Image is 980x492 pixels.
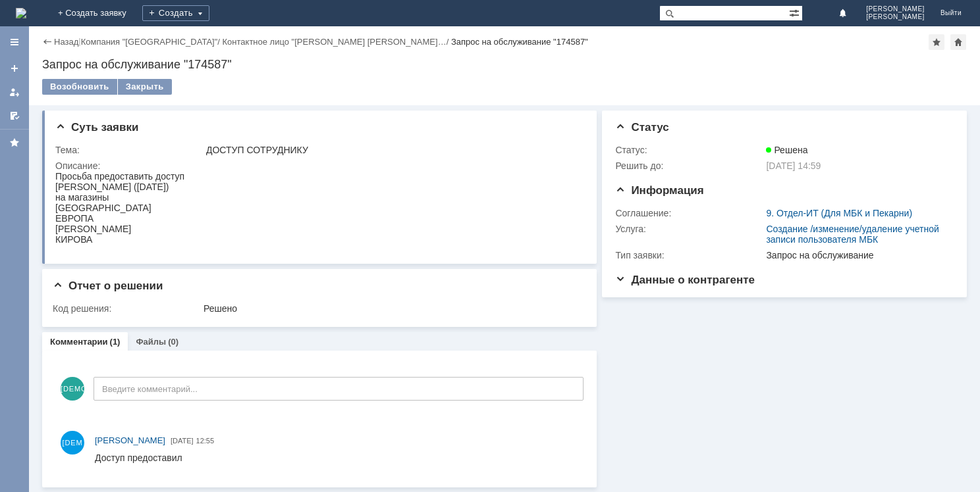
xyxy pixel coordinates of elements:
[81,37,223,47] div: /
[223,37,447,47] a: Контактное лицо "[PERSON_NAME] [PERSON_NAME]…
[61,377,84,401] span: [DEMOGRAPHIC_DATA]
[766,145,807,155] span: Решена
[615,184,703,197] span: Информация
[929,34,944,50] div: Добавить в избранное
[168,337,178,347] div: (0)
[81,37,218,47] a: Компания "[GEOGRAPHIC_DATA]"
[110,337,121,347] div: (1)
[4,105,25,126] a: Мои согласования
[171,437,194,445] span: [DATE]
[50,337,108,347] a: Комментарии
[55,160,581,171] div: Описание:
[615,224,763,234] div: Услуга:
[55,145,204,155] div: Тема:
[766,160,821,171] span: [DATE] 14:59
[54,37,78,47] a: Назад
[95,435,165,445] span: [PERSON_NAME]
[615,208,763,218] div: Соглашение:
[53,303,201,314] div: Код решения:
[615,121,668,134] span: Статус
[136,337,166,347] a: Файлы
[53,280,163,292] span: Отчет о решении
[766,208,912,218] a: 9. Отдел-ИТ (Для МБК и Пекарни)
[142,5,209,21] div: Создать
[615,274,755,286] span: Данные о контрагенте
[615,250,763,260] div: Тип заявки:
[223,37,451,47] div: /
[950,34,966,50] div: Сделать домашней страницей
[78,36,80,46] div: |
[42,58,967,71] div: Запрос на обслуживание "174587"
[615,160,763,171] div: Решить до:
[206,145,578,155] div: ДОСТУП СОТРУДНИКУ
[204,303,578,314] div: Решено
[451,37,588,47] div: Запрос на обслуживание "174587"
[16,8,26,18] a: Перейти на домашнюю страницу
[866,13,925,21] span: [PERSON_NAME]
[4,82,25,103] a: Мои заявки
[766,224,939,245] a: Создание /изменение/удаление учетной записи пользователя МБК
[766,250,947,260] div: Запрос на обслуживание
[789,6,802,18] span: Расширенный поиск
[4,58,25,79] a: Создать заявку
[95,434,165,447] a: [PERSON_NAME]
[615,145,763,155] div: Статус:
[16,8,26,18] img: logo
[196,437,215,445] span: 12:55
[55,121,138,134] span: Суть заявки
[866,5,925,13] span: [PERSON_NAME]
